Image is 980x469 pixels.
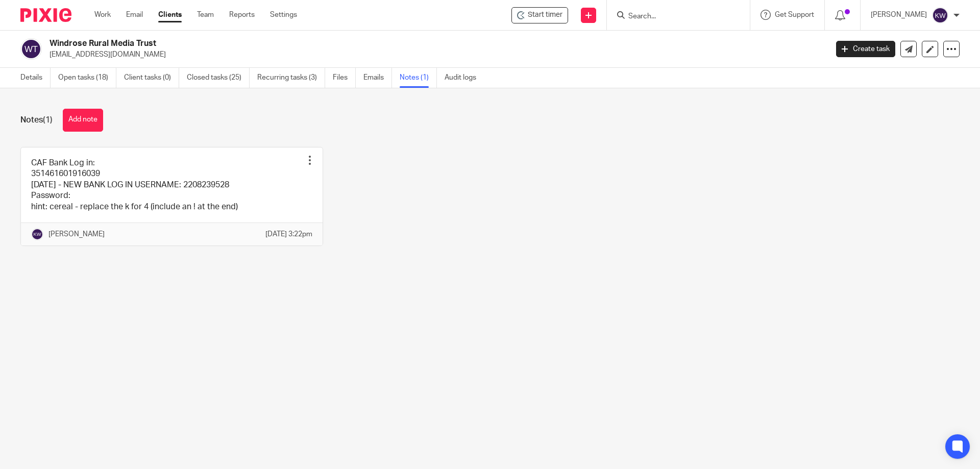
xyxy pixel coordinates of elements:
p: [DATE] 3:22pm [265,229,312,239]
a: Closed tasks (25) [187,68,250,88]
a: Create task [836,41,895,57]
a: Clients [158,10,182,20]
a: Files [333,68,356,88]
a: Email [126,10,143,20]
h1: Notes [20,115,53,126]
a: Details [20,68,51,88]
span: Get Support [775,11,814,18]
a: Open tasks (18) [58,68,116,88]
p: [PERSON_NAME] [48,229,105,239]
a: Settings [270,10,297,20]
a: Team [197,10,214,20]
a: Recurring tasks (3) [257,68,325,88]
button: Add note [63,109,103,132]
img: Pixie [20,8,71,22]
input: Search [627,12,719,21]
span: Start timer [528,10,562,20]
a: Work [94,10,111,20]
a: Notes (1) [400,68,437,88]
img: svg%3E [20,38,42,60]
img: svg%3E [31,228,43,240]
a: Emails [363,68,392,88]
a: Client tasks (0) [124,68,179,88]
p: [PERSON_NAME] [871,10,927,20]
p: [EMAIL_ADDRESS][DOMAIN_NAME] [50,50,821,60]
div: Windrose Rural Media Trust [511,7,568,23]
a: Audit logs [445,68,484,88]
img: svg%3E [932,7,948,23]
a: Reports [229,10,255,20]
span: (1) [43,116,53,124]
h2: Windrose Rural Media Trust [50,38,667,49]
